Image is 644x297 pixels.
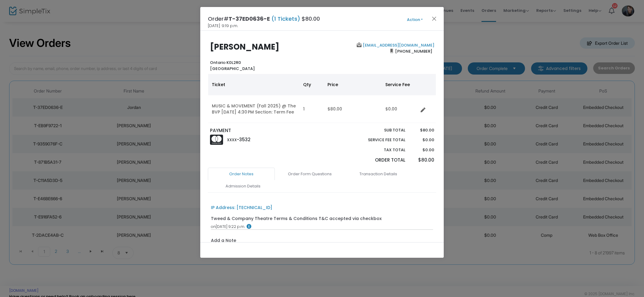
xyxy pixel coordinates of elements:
[208,95,299,123] td: MUSIC & MOVEMENT (Fall 2025) @ The BVP [DATE] 4:30 PM Section: Term Fee
[229,15,270,23] span: T-37ED0636-E
[382,74,418,95] th: Service Fee
[276,168,343,180] a: Order Form Questions
[411,147,434,153] p: $0.00
[270,15,302,23] span: (1 Tickets)
[354,127,405,133] p: Sub total
[397,16,433,23] button: Action
[411,127,434,133] p: $80.00
[382,95,418,123] td: $0.00
[354,147,405,153] p: Tax Total
[411,137,434,143] p: $0.00
[208,15,320,23] h4: Order# $80.00
[354,137,405,143] p: Service Fee Total
[211,237,236,245] label: Add a Note
[210,60,255,72] b: Ontario K0L2R0 [GEOGRAPHIC_DATA]
[208,168,275,180] a: Order Notes
[411,157,434,164] p: $80.00
[362,42,434,48] a: [EMAIL_ADDRESS][DOMAIN_NAME]
[211,215,382,222] div: Tweed & Company Theatre Terms & Conditions T&C accepted via checkbox
[430,15,438,23] button: Close
[324,95,382,123] td: $80.00
[299,74,324,95] th: Qty
[211,204,272,211] div: IP Address: [TECHNICAL_ID]
[393,46,434,56] span: [PHONE_NUMBER]
[211,224,216,229] span: on
[227,137,237,142] span: XXXX
[209,180,276,193] a: Admission Details
[299,95,324,123] td: 1
[208,74,299,95] th: Ticket
[237,136,250,143] span: -3532
[354,157,405,164] p: Order Total
[324,74,382,95] th: Price
[345,168,412,180] a: Transaction Details
[210,127,319,134] p: PAYMENT
[210,41,279,52] b: [PERSON_NAME]
[208,74,436,123] div: Data table
[211,224,433,229] div: [DATE] 9:22 p.m.
[208,23,238,29] span: [DATE] 9:19 p.m.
